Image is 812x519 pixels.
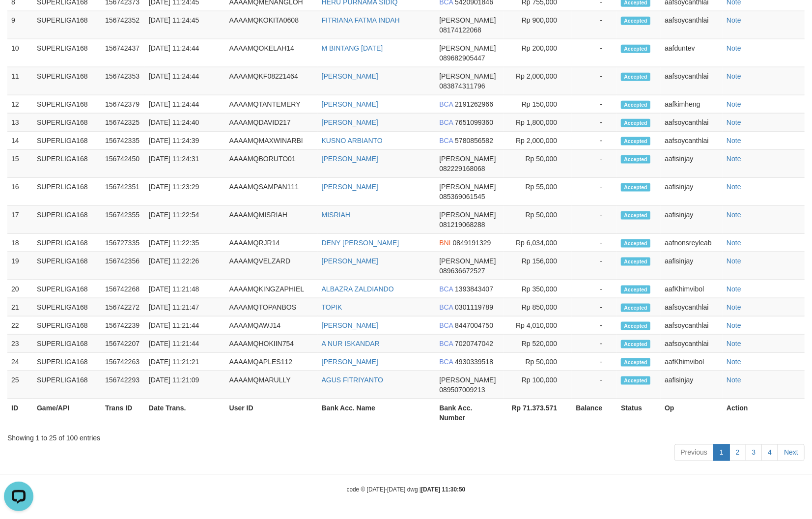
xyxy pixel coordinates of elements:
span: Accepted [621,211,650,220]
a: Note [727,16,741,24]
span: BCA [439,118,453,126]
td: 11 [7,67,33,95]
td: 156742450 [101,150,145,178]
a: M BINTANG [DATE] [322,44,383,52]
span: [PERSON_NAME] [439,72,496,80]
td: 156742272 [101,298,145,317]
span: BCA [439,285,453,293]
td: 156742379 [101,95,145,114]
strong: [DATE] 11:30:50 [421,487,465,493]
a: [PERSON_NAME] [322,118,378,126]
td: Rp 156,000 [504,252,572,280]
a: TOPIK [322,303,342,311]
td: Rp 900,000 [504,11,572,39]
td: [DATE] 11:24:40 [145,114,225,132]
td: 14 [7,132,33,150]
span: Accepted [621,376,650,385]
span: Accepted [621,239,650,248]
td: SUPERLIGA168 [33,353,101,371]
a: Note [727,211,741,219]
span: Copy 7020747042 to clipboard [455,340,493,347]
td: 25 [7,371,33,399]
td: Rp 2,000,000 [504,132,572,150]
td: SUPERLIGA168 [33,132,101,150]
td: 13 [7,114,33,132]
span: BNI [439,239,450,247]
span: BCA [439,303,453,311]
td: 156742263 [101,353,145,371]
td: 156742437 [101,39,145,67]
a: [PERSON_NAME] [322,358,378,366]
td: 12 [7,95,33,114]
td: - [572,371,617,399]
td: SUPERLIGA168 [33,150,101,178]
span: Copy 085369061545 to clipboard [439,193,485,201]
td: [DATE] 11:22:35 [145,234,225,252]
th: Bank Acc. Name [318,399,436,427]
td: 156742353 [101,67,145,95]
td: 156742355 [101,206,145,234]
td: AAAAMQVELZARD [225,252,318,280]
a: Note [727,285,741,293]
a: Note [727,376,741,384]
td: - [572,353,617,371]
td: SUPERLIGA168 [33,178,101,206]
td: 19 [7,252,33,280]
td: 24 [7,353,33,371]
td: - [572,335,617,353]
button: Open LiveChat chat widget [4,4,33,33]
span: Accepted [621,155,650,164]
th: Bank Acc. Number [435,399,504,427]
a: 2 [729,444,746,461]
a: [PERSON_NAME] [322,100,378,108]
td: aafisinjay [661,252,723,280]
td: AAAAMQDAVID217 [225,114,318,132]
a: DENY [PERSON_NAME] [322,239,399,247]
a: Note [727,155,741,163]
span: Accepted [621,322,650,330]
td: [DATE] 11:21:47 [145,298,225,317]
td: 156742293 [101,371,145,399]
span: Accepted [621,119,650,127]
td: SUPERLIGA168 [33,95,101,114]
span: BCA [439,137,453,144]
td: [DATE] 11:21:44 [145,317,225,335]
td: [DATE] 11:21:09 [145,371,225,399]
td: [DATE] 11:23:29 [145,178,225,206]
span: Copy 081219068288 to clipboard [439,221,485,229]
td: AAAAMQMAXWINARBI [225,132,318,150]
td: aafKhimvibol [661,353,723,371]
span: [PERSON_NAME] [439,155,496,163]
th: Trans ID [101,399,145,427]
span: [PERSON_NAME] [439,183,496,191]
td: Rp 6,034,000 [504,234,572,252]
span: Copy 089636672527 to clipboard [439,267,485,275]
span: Accepted [621,258,650,266]
td: SUPERLIGA168 [33,317,101,335]
span: [PERSON_NAME] [439,211,496,219]
a: Previous [674,444,714,461]
td: [DATE] 11:21:21 [145,353,225,371]
span: Copy 2191262966 to clipboard [455,100,493,108]
span: Accepted [621,73,650,81]
td: 156727335 [101,234,145,252]
th: Date Trans. [145,399,225,427]
a: Note [727,100,741,108]
td: [DATE] 11:24:44 [145,39,225,67]
td: SUPERLIGA168 [33,298,101,317]
a: 3 [746,444,762,461]
td: aafisinjay [661,150,723,178]
td: aafsoycanthlai [661,132,723,150]
a: Note [727,137,741,144]
small: code © [DATE]-[DATE] dwg | [347,487,466,493]
th: Action [723,399,805,427]
a: Note [727,118,741,126]
td: AAAAMQMISRIAH [225,206,318,234]
th: Game/API [33,399,101,427]
td: SUPERLIGA168 [33,371,101,399]
td: Rp 2,000,000 [504,67,572,95]
td: Rp 350,000 [504,280,572,298]
td: - [572,67,617,95]
a: [PERSON_NAME] [322,183,378,191]
span: Copy 089507009213 to clipboard [439,386,485,394]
